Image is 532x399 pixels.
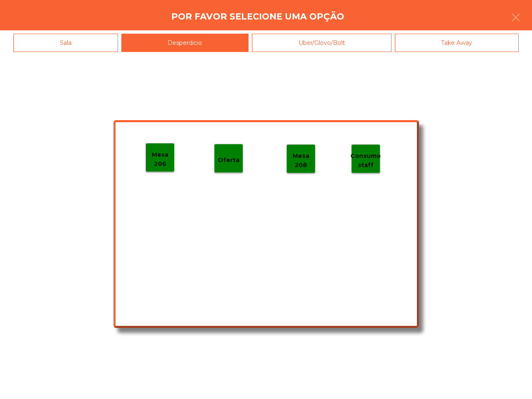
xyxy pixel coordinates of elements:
[13,34,118,52] div: Sala
[171,10,344,23] h4: Por favor selecione uma opção
[350,151,381,170] p: Consumo staff
[252,34,392,52] div: Uber/Glovo/Bolt
[146,150,174,169] p: Mesa 206
[121,34,249,52] div: Desperdicio
[287,151,315,170] p: Mesa 208
[218,155,239,165] p: Oferta
[395,34,519,52] div: Take Away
